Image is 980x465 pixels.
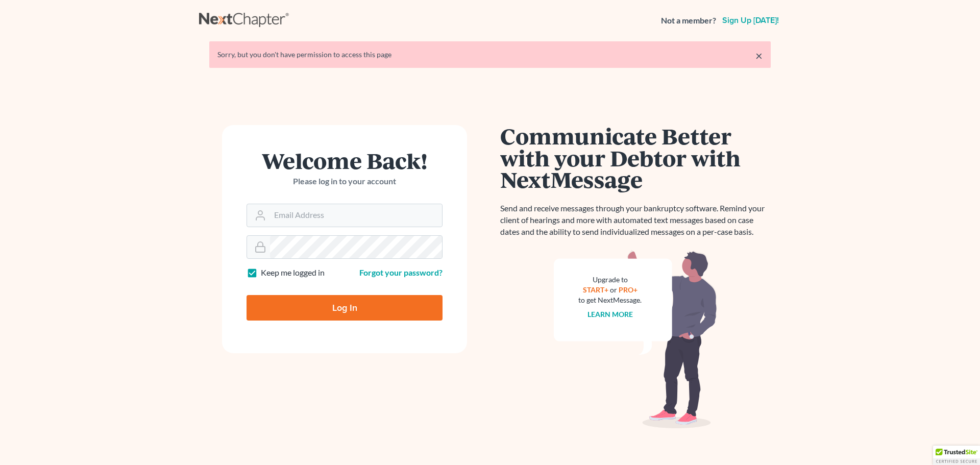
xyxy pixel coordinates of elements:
div: Upgrade to [578,275,642,285]
a: Learn more [587,310,633,319]
p: Send and receive messages through your bankruptcy software. Remind your client of hearings and mo... [500,203,771,238]
a: START+ [583,285,608,294]
a: × [755,50,763,62]
input: Log In [247,295,443,321]
h1: Communicate Better with your Debtor with NextMessage [500,125,771,190]
h1: Welcome Back! [247,150,443,172]
p: Please log in to your account [247,176,443,187]
input: Email Address [270,204,442,227]
strong: Not a member? [661,15,716,27]
a: Forgot your password? [359,267,443,277]
label: Keep me logged in [261,267,325,279]
span: or [610,285,617,294]
div: Sorry, but you don't have permission to access this page [217,50,763,60]
a: Sign up [DATE]! [720,16,781,25]
div: TrustedSite Certified [933,446,980,465]
a: PRO+ [619,285,638,294]
div: to get NextMessage. [578,295,642,305]
img: nextmessage_bg-59042aed3d76b12b5cd301f8e5b87938c9018125f34e5fa2b7a6b67550977c72.svg [554,250,717,429]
